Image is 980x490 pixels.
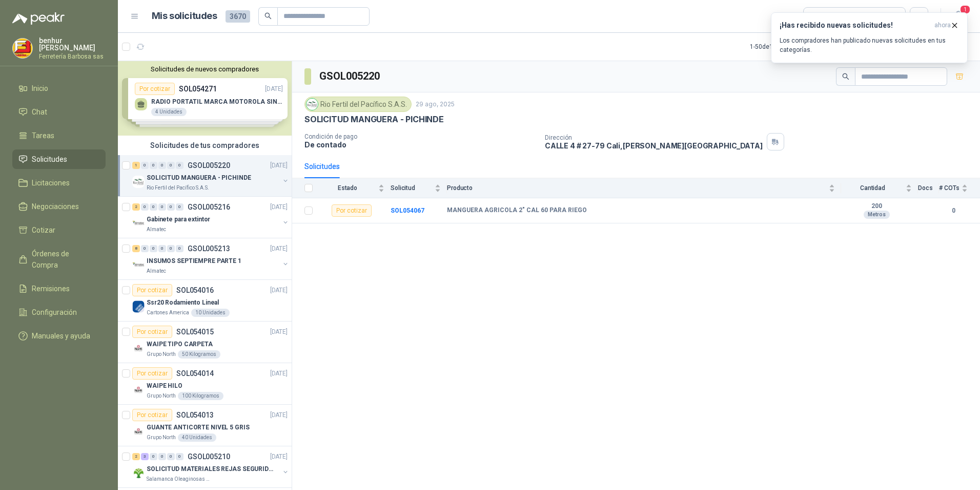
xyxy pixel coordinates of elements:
div: 0 [158,162,166,169]
p: Los compradores han publicado nuevas solicitudes en tus categorías. [780,36,959,54]
th: Producto [447,178,841,198]
img: Company Logo [132,342,145,354]
p: WAIPE TIPO CARPETA [147,340,213,349]
a: Solicitudes [12,149,106,169]
div: Metros [864,211,890,219]
p: WAIPE HILO [147,381,182,391]
p: GSOL005220 [188,162,230,169]
img: Company Logo [132,467,145,479]
p: Ssr20 Rodamiento Lineal [147,298,219,308]
a: Tareas [12,126,106,145]
th: Cantidad [841,178,918,198]
div: 0 [150,245,157,252]
img: Logo peakr [12,12,65,25]
div: Por cotizar [132,326,172,338]
p: Almatec [147,225,166,234]
b: 0 [939,206,968,216]
p: 29 ago, 2025 [416,100,455,109]
p: [DATE] [270,202,288,212]
button: Solicitudes de nuevos compradores [122,65,288,73]
div: 50 Kilogramos [178,350,220,359]
p: INSUMOS SEPTIEMPRE PARTE 1 [147,256,241,266]
span: Inicio [32,83,48,94]
a: Manuales y ayuda [12,326,106,346]
a: Órdenes de Compra [12,244,106,275]
img: Company Logo [307,99,318,110]
div: 8 [132,245,140,252]
div: Rio Fertil del Pacífico S.A.S. [304,97,412,112]
p: GUANTE ANTICORTE NIVEL 5 GRIS [147,423,250,432]
img: Company Logo [132,425,145,438]
div: 100 Kilogramos [178,392,223,400]
p: benhur [PERSON_NAME] [39,37,106,51]
div: 2 [132,203,140,211]
span: Negociaciones [32,201,79,212]
a: Negociaciones [12,197,106,216]
th: # COTs [939,178,980,198]
p: [DATE] [270,286,288,295]
div: 3 [141,453,149,460]
a: 1 0 0 0 0 0 GSOL005220[DATE] Company LogoSOLICITUD MANGUERA - PICHINDERio Fertil del Pacífico S.A.S. [132,159,290,192]
div: Por cotizar [132,367,172,380]
span: Solicitud [391,184,433,192]
a: 8 0 0 0 0 0 GSOL005213[DATE] Company LogoINSUMOS SEPTIEMPRE PARTE 1Almatec [132,242,290,275]
div: Solicitudes de tus compradores [118,136,292,155]
h3: ¡Has recibido nuevas solicitudes! [780,21,930,30]
img: Company Logo [132,259,145,271]
img: Company Logo [132,217,145,230]
th: Estado [319,178,391,198]
p: Dirección [545,134,763,141]
p: SOLICITUD MANGUERA - PICHINDE [147,173,251,183]
div: 0 [176,162,183,169]
div: 1 - 50 de 1948 [750,39,816,55]
p: Gabinete para extintor [147,215,210,224]
p: SOL054013 [176,411,214,419]
div: 0 [150,162,157,169]
a: Remisiones [12,279,106,298]
p: [DATE] [270,410,288,420]
p: SOL054014 [176,370,214,377]
b: SOL054067 [391,207,424,214]
div: 2 [132,453,140,460]
span: Tareas [32,130,54,141]
p: Grupo North [147,350,176,359]
button: 1 [949,7,968,26]
a: Por cotizarSOL054013[DATE] Company LogoGUANTE ANTICORTE NIVEL 5 GRISGrupo North40 Unidades [118,405,292,446]
p: [DATE] [270,161,288,171]
a: Inicio [12,79,106,98]
p: Salamanca Oleaginosas SAS [147,475,211,483]
span: # COTs [939,184,959,192]
p: [DATE] [270,452,288,462]
p: [DATE] [270,327,288,337]
div: Solicitudes [304,161,340,172]
div: 0 [176,453,183,460]
p: SOLICITUD MANGUERA - PICHINDE [304,114,444,125]
div: Por cotizar [332,204,372,217]
div: 40 Unidades [178,434,216,442]
div: 0 [158,203,166,211]
p: Almatec [147,267,166,275]
p: Condición de pago [304,133,537,140]
p: GSOL005210 [188,453,230,460]
a: Licitaciones [12,173,106,193]
div: Todas [810,11,831,22]
h3: GSOL005220 [319,68,381,84]
span: Órdenes de Compra [32,248,96,271]
span: Remisiones [32,283,70,294]
div: 0 [176,203,183,211]
a: 2 0 0 0 0 0 GSOL005216[DATE] Company LogoGabinete para extintorAlmatec [132,201,290,234]
a: Por cotizarSOL054014[DATE] Company LogoWAIPE HILOGrupo North100 Kilogramos [118,363,292,405]
img: Company Logo [132,300,145,313]
th: Solicitud [391,178,447,198]
span: Producto [447,184,827,192]
p: Grupo North [147,434,176,442]
span: 3670 [226,10,250,23]
p: GSOL005213 [188,245,230,252]
span: Cantidad [841,184,904,192]
b: MANGUERA AGRICOLA 2" CAL 60 PARA RIEGO [447,206,587,215]
div: 0 [150,203,157,211]
span: Cotizar [32,224,55,236]
span: search [842,73,849,80]
div: 0 [150,453,157,460]
div: 0 [167,245,175,252]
